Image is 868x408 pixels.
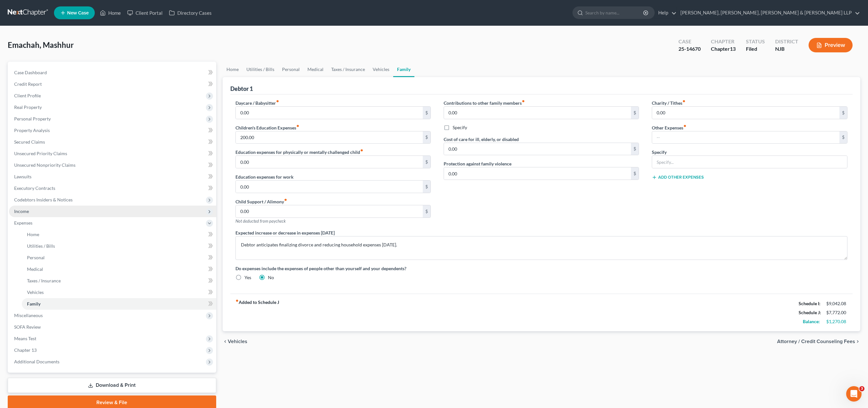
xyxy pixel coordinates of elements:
span: Client Profile [14,93,41,98]
input: -- [652,131,839,144]
input: -- [236,156,423,168]
i: fiber_manual_record [682,100,686,103]
button: chevron_left Vehicles [223,339,247,344]
span: Case Dashboard [14,70,47,75]
div: Debtor 1 [230,85,253,93]
span: Taxes / Insurance [27,278,61,283]
span: Unsecured Priority Claims [14,151,67,156]
a: Personal [278,62,304,77]
div: $1,270.08 [826,318,847,325]
span: Income [14,208,29,214]
button: Add Other Expenses [652,175,704,180]
a: Family [22,298,216,310]
label: Other Expenses [652,124,686,131]
span: Vehicles [228,339,247,344]
label: Specify [652,149,667,155]
a: Property Analysis [9,125,216,136]
a: Case Dashboard [9,67,216,78]
a: Home [97,7,124,19]
div: $ [839,107,847,119]
input: Specify... [652,156,847,168]
div: $ [631,107,639,119]
input: -- [236,181,423,193]
span: SOFA Review [14,324,41,330]
i: chevron_left [223,339,228,344]
span: Property Analysis [14,128,50,133]
i: fiber_manual_record [296,124,299,128]
div: $ [839,131,847,144]
a: Credit Report [9,78,216,90]
span: Family [27,301,40,306]
div: Chapter [711,45,736,53]
span: Credit Report [14,81,42,87]
input: -- [444,107,631,119]
div: Case [678,38,701,45]
strong: Added to Schedule J [235,299,279,326]
a: Client Portal [124,7,166,19]
span: Not deducted from paycheck [235,218,286,224]
div: Filed [746,45,765,53]
a: Help [655,7,677,19]
div: $ [423,156,430,168]
span: Additional Documents [14,359,59,364]
label: Expected increase or decrease in expenses [DATE] [235,229,335,236]
a: Taxes / Insurance [327,62,369,77]
a: Family [393,62,414,77]
div: 25-14670 [678,45,701,53]
label: Child Support / Alimony [235,198,287,205]
i: fiber_manual_record [235,299,239,302]
a: Unsecured Nonpriority Claims [9,159,216,171]
label: No [268,274,274,281]
span: Vehicles [27,289,44,295]
span: Lawsuits [14,174,31,179]
a: Vehicles [22,287,216,298]
span: Miscellaneous [14,313,43,318]
a: Executory Contracts [9,182,216,194]
div: $ [423,205,430,217]
span: Real Property [14,104,42,110]
a: Secured Claims [9,136,216,148]
span: Expenses [14,220,32,226]
span: Codebtors Insiders & Notices [14,197,73,202]
span: Attorney / Credit Counseling Fees [777,339,855,344]
label: Specify [453,124,467,131]
label: Daycare / Babysitter [235,100,279,106]
label: Education expenses for work [235,173,294,180]
div: $ [423,107,430,119]
span: New Case [67,11,89,15]
span: Chapter 13 [14,347,37,353]
div: $ [631,143,639,155]
label: Contributions to other family members [444,100,525,106]
input: -- [236,205,423,217]
label: Children's Education Expenses [235,124,299,131]
div: Chapter [711,38,736,45]
label: Do expenses include the expenses of people other than yourself and your dependents? [235,265,848,272]
span: Home [27,232,39,237]
span: Emachah, Mashhur [8,40,74,49]
input: -- [236,107,423,119]
span: Personal [27,255,45,260]
button: Attorney / Credit Counseling Fees chevron_right [777,339,860,344]
iframe: Intercom live chat [846,386,862,402]
span: Executory Contracts [14,185,55,191]
strong: Balance: [803,319,820,324]
i: fiber_manual_record [276,100,279,103]
div: $7,772.00 [826,309,847,316]
span: 3 [859,386,864,391]
strong: Schedule J: [799,310,821,315]
span: Personal Property [14,116,51,121]
a: Lawsuits [9,171,216,182]
a: Vehicles [369,62,393,77]
strong: Schedule I: [799,301,820,306]
label: Yes [244,274,251,281]
div: $9,042.08 [826,300,847,307]
div: Status [746,38,765,45]
div: $ [423,131,430,144]
div: $ [423,181,430,193]
input: -- [236,131,423,144]
i: fiber_manual_record [522,100,525,103]
a: Taxes / Insurance [22,275,216,287]
div: District [775,38,798,45]
span: Unsecured Nonpriority Claims [14,162,75,168]
label: Cost of care for ill, elderly, or disabled [444,136,519,143]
